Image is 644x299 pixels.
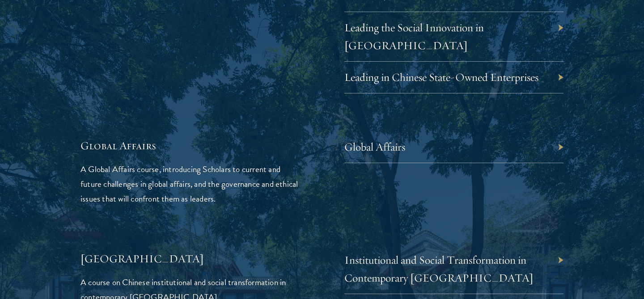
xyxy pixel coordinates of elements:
[80,162,300,206] p: A Global Affairs course, introducing Scholars to current and future challenges in global affairs,...
[344,70,538,84] a: Leading in Chinese State-Owned Enterprises
[80,138,300,153] h5: Global Affairs
[80,251,300,266] h5: [GEOGRAPHIC_DATA]
[344,21,484,52] a: Leading the Social Innovation in [GEOGRAPHIC_DATA]
[344,140,405,154] a: Global Affairs
[344,253,534,285] a: Institutional and Social Transformation in Contemporary [GEOGRAPHIC_DATA]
